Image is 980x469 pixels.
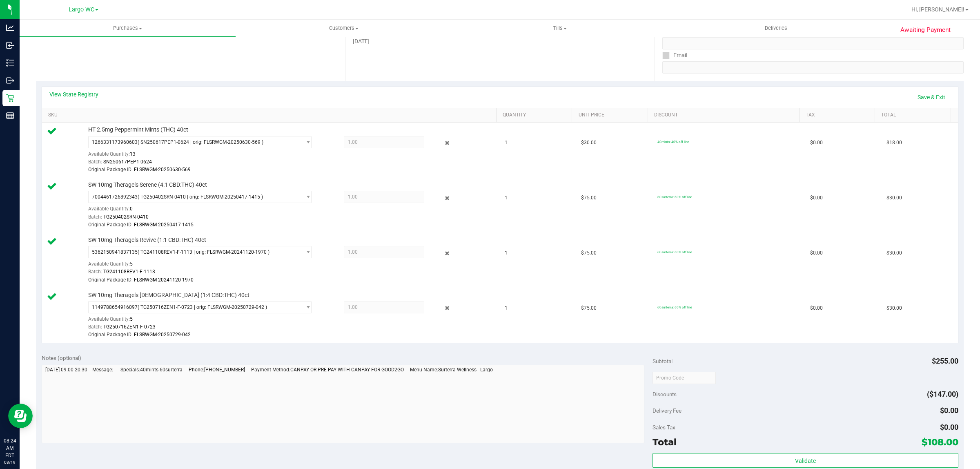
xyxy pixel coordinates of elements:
[886,249,902,257] span: $30.00
[668,20,884,37] a: Deliveries
[92,139,138,145] span: 1266331173960603
[88,291,249,299] span: SW 10mg Theragels [DEMOGRAPHIC_DATA] (1:4 CBD:THC) 40ct
[662,37,964,49] input: Format: (999) 999-9999
[653,358,673,364] span: Subtotal
[932,357,958,365] span: $255.00
[922,436,958,448] span: $108.00
[6,94,14,102] inline-svg: Retail
[69,6,94,13] span: Largo WC
[130,316,133,322] span: 5
[353,37,647,46] div: [DATE]
[42,355,81,361] span: Notes (optional)
[92,194,138,200] span: 7004461726892343
[810,304,823,312] span: $0.00
[6,41,14,49] inline-svg: Inbound
[6,59,14,67] inline-svg: Inventory
[130,151,136,157] span: 13
[505,194,508,202] span: 1
[301,301,311,313] span: select
[48,112,493,118] a: SKU
[653,407,682,414] span: Delivery Fee
[130,206,133,212] span: 0
[581,194,597,202] span: $75.00
[103,214,149,220] span: TG250402SRN-0410
[653,453,958,468] button: Validate
[92,249,138,255] span: 5362150941837135
[301,191,311,203] span: select
[6,24,14,32] inline-svg: Analytics
[653,372,716,384] input: Promo Code
[940,406,958,415] span: $0.00
[654,112,796,118] a: Discount
[940,423,958,431] span: $0.00
[301,136,311,148] span: select
[88,277,133,283] span: Original Package ID:
[88,126,188,134] span: HT 2.5mg Peppermint Mints (THC) 40ct
[754,25,798,32] span: Deliveries
[138,304,267,310] span: ( TG250716ZEN1-F-0723 | orig: FLSRWGM-20250729-042 )
[657,250,692,254] span: 60surterra: 60% off line
[581,304,597,312] span: $75.00
[806,112,872,118] a: Tax
[6,76,14,85] inline-svg: Outbound
[886,304,902,312] span: $30.00
[810,194,823,202] span: $0.00
[20,20,236,37] a: Purchases
[657,305,692,309] span: 60surterra: 60% off line
[138,249,269,255] span: ( TG241108REV1-F-1113 | orig: FLSRWGM-20241120-1970 )
[653,424,675,431] span: Sales Tax
[88,236,206,244] span: SW 10mg Theragels Revive (1:1 CBD:THC) 40ct
[653,387,677,402] span: Discounts
[927,390,958,398] span: ($147.00)
[103,324,156,330] span: TG250716ZEN1-F-0723
[88,332,133,337] span: Original Package ID:
[88,214,102,220] span: Batch:
[134,222,194,228] span: FLSRWGM-20250417-1415
[236,25,451,32] span: Customers
[886,194,902,202] span: $30.00
[88,313,323,329] div: Available Quantity:
[503,112,569,118] a: Quantity
[20,25,236,32] span: Purchases
[657,140,689,144] span: 40mints: 40% off line
[88,203,323,219] div: Available Quantity:
[130,261,133,267] span: 5
[911,6,964,13] span: Hi, [PERSON_NAME]!
[505,304,508,312] span: 1
[103,159,152,165] span: SN250617PEP1-0624
[88,181,207,189] span: SW 10mg Theragels Serene (4:1 CBD:THC) 40ct
[88,167,133,172] span: Original Package ID:
[301,246,311,258] span: select
[653,436,677,448] span: Total
[795,458,816,464] span: Validate
[49,90,98,98] a: View State Registry
[581,139,597,147] span: $30.00
[92,304,138,310] span: 1149788654916097
[579,112,645,118] a: Unit Price
[88,269,102,275] span: Batch:
[452,20,668,37] a: Tills
[138,194,263,200] span: ( TG250402SRN-0410 | orig: FLSRWGM-20250417-1415 )
[88,148,323,164] div: Available Quantity:
[138,139,263,145] span: ( SN250617PEP1-0624 | orig: FLSRWGM-20250630-569 )
[134,277,194,283] span: FLSRWGM-20241120-1970
[881,112,947,118] a: Total
[657,195,692,199] span: 60surterra: 60% off line
[8,404,33,428] iframe: Resource center
[886,139,902,147] span: $18.00
[581,249,597,257] span: $75.00
[505,139,508,147] span: 1
[88,258,323,274] div: Available Quantity:
[88,159,102,165] span: Batch:
[236,20,452,37] a: Customers
[662,49,687,61] label: Email
[88,324,102,330] span: Batch:
[6,112,14,120] inline-svg: Reports
[912,90,951,104] a: Save & Exit
[88,222,133,228] span: Original Package ID:
[810,139,823,147] span: $0.00
[810,249,823,257] span: $0.00
[4,437,16,459] p: 08:24 AM EDT
[4,459,16,465] p: 08/19
[452,25,667,32] span: Tills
